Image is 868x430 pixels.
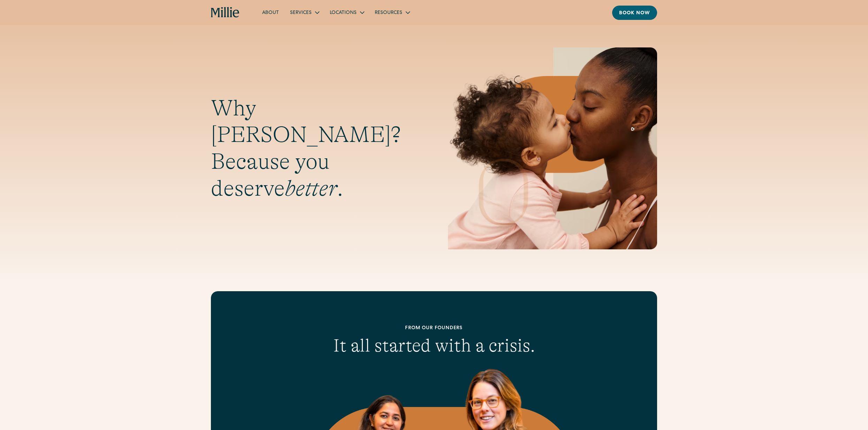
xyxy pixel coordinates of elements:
[448,47,657,249] img: Mother and baby sharing a kiss, highlighting the emotional bond and nurturing care at the heart o...
[619,10,650,17] div: Book now
[375,9,402,17] div: Resources
[211,7,240,18] a: home
[369,7,415,18] div: Resources
[284,7,324,18] div: Services
[330,9,357,17] div: Locations
[324,7,369,18] div: Locations
[211,95,420,202] h1: Why [PERSON_NAME]? Because you deserve .
[256,325,612,332] div: From our founders
[256,335,612,356] h2: It all started with a crisis.
[612,6,657,20] a: Book now
[290,9,312,17] div: Services
[257,7,284,18] a: About
[285,176,337,201] em: better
